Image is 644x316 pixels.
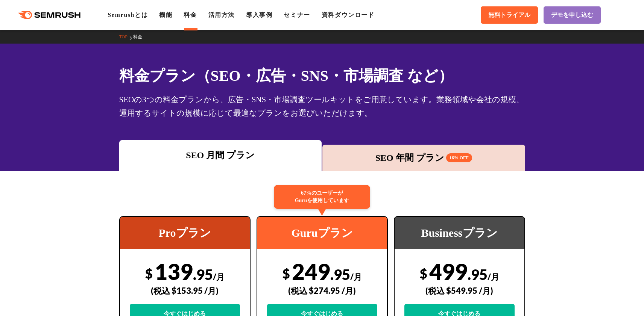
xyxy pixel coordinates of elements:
[119,65,525,87] h1: 料金プラン（SEO・広告・SNS・市場調査 など）
[119,93,525,120] div: SEOの3つの料金プランから、広告・SNS・市場調査ツールキットをご用意しています。業務領域や会社の規模、運用するサイトの規模に応じて最適なプランをお選びいただけます。
[350,272,362,282] span: /月
[468,266,488,283] span: .95
[108,12,148,18] a: Semrushとは
[145,266,153,281] span: $
[326,151,521,165] div: SEO 年間 プラン
[208,12,235,18] a: 活用方法
[283,266,290,281] span: $
[395,217,524,249] div: Businessプラン
[420,266,427,281] span: $
[267,277,377,304] div: (税込 $274.95 /月)
[184,12,197,18] a: 料金
[446,153,472,162] span: 16% OFF
[257,217,387,249] div: Guruプラン
[119,34,133,39] a: TOP
[159,12,172,18] a: 機能
[274,185,370,209] div: 67%のユーザーが Guruを使用しています
[551,11,593,19] span: デモを申し込む
[130,277,240,304] div: (税込 $153.95 /月)
[488,272,499,282] span: /月
[123,148,318,162] div: SEO 月間 プラン
[193,266,213,283] span: .95
[120,217,250,249] div: Proプラン
[322,12,375,18] a: 資料ダウンロード
[284,12,310,18] a: セミナー
[544,6,601,24] a: デモを申し込む
[133,34,148,39] a: 料金
[488,11,530,19] span: 無料トライアル
[213,272,225,282] span: /月
[481,6,538,24] a: 無料トライアル
[404,277,515,304] div: (税込 $549.95 /月)
[246,12,272,18] a: 導入事例
[330,266,350,283] span: .95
